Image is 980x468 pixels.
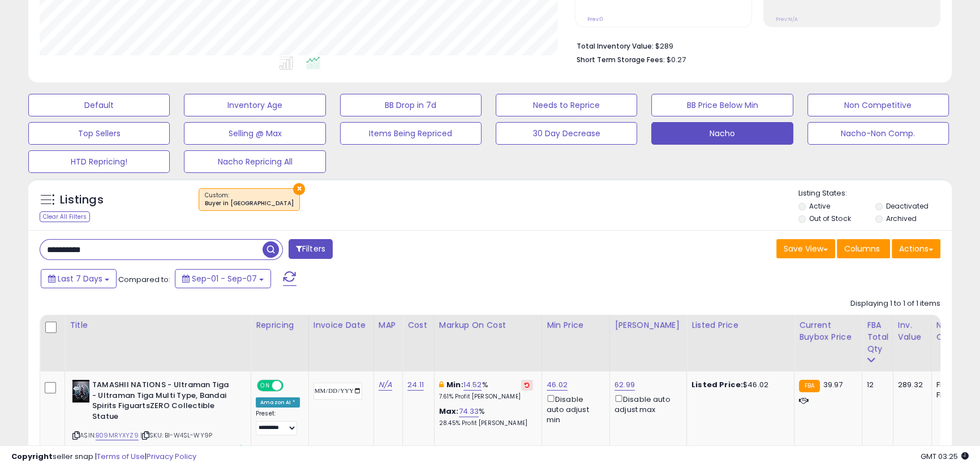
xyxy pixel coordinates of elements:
div: Amazon AI * [256,397,300,408]
button: Items Being Repriced [340,122,482,145]
img: 51Qp53PkaFL._SL40_.jpg [72,380,89,402]
button: Sep-01 - Sep-07 [175,269,271,288]
span: Columns [844,243,880,254]
button: Save View [776,239,835,258]
div: Repricing [256,319,304,331]
a: 46.02 [547,379,568,391]
span: 39.97 [823,379,843,390]
div: [PERSON_NAME] [614,319,682,331]
h5: Listings [60,192,104,208]
div: Buyer in [GEOGRAPHIC_DATA] [205,200,294,207]
span: Last 7 Days [58,273,102,284]
b: Total Inventory Value: [577,41,654,51]
a: 14.52 [463,379,482,391]
small: FBA [799,380,820,392]
div: Inv. value [898,319,927,343]
label: Active [809,201,830,211]
small: Prev: 0 [587,16,603,23]
p: Listing States: [798,188,952,199]
b: Short Term Storage Fees: [577,55,665,64]
div: Preset: [256,410,300,435]
b: Listed Price: [691,379,743,390]
div: Current Buybox Price [799,319,857,343]
button: Inventory Age [184,94,325,116]
a: N/A [379,379,392,391]
div: Num of Comp. [936,319,978,343]
div: FBA: 1 [936,380,974,390]
button: BB Drop in 7d [340,94,482,116]
button: Default [28,94,170,116]
a: B09MRYXYZ9 [96,431,139,440]
span: OFF [282,381,300,391]
div: Displaying 1 to 1 of 1 items [850,298,940,309]
button: Filters [289,239,333,259]
button: Needs to Reprice [496,94,637,116]
div: Listed Price [691,319,789,331]
button: Last 7 Days [41,269,117,288]
span: Compared to: [118,274,170,285]
div: Min Price [547,319,605,331]
div: % [439,380,533,401]
button: Non Competitive [807,94,949,116]
span: 2025-09-16 03:25 GMT [921,451,969,462]
button: × [293,183,305,195]
button: Top Sellers [28,122,170,145]
div: Title [70,319,246,331]
button: Selling @ Max [184,122,325,145]
div: MAP [379,319,398,331]
label: Out of Stock [809,214,850,223]
button: Columns [837,239,890,258]
strong: Copyright [11,451,53,462]
a: Privacy Policy [147,451,196,462]
div: Disable auto adjust min [547,393,601,425]
label: Deactivated [886,201,929,211]
small: Prev: N/A [776,16,798,23]
button: Nacho-Non Comp. [807,122,949,145]
button: HTD Repricing! [28,150,170,173]
div: Markup on Cost [439,319,537,331]
b: Min: [446,379,463,390]
th: CSV column name: cust_attr_3_Invoice Date [308,315,373,371]
a: Terms of Use [97,451,145,462]
div: Invoice Date [313,319,369,331]
div: 12 [867,380,884,390]
button: Actions [892,239,940,258]
b: Max: [439,406,459,417]
a: 74.33 [459,406,479,417]
span: | SKU: BI-W4SL-WY9P [140,431,212,440]
span: ON [258,381,272,391]
b: TAMASHII NATIONS - Ultraman Tiga - Ultraman Tiga Multi Type, Bandai Spirits FiguartsZERO Collecti... [92,380,230,424]
span: $0.27 [667,54,686,65]
button: Nacho Repricing All [184,150,325,173]
div: $46.02 [691,380,785,390]
label: Archived [886,214,917,223]
button: Nacho [651,122,793,145]
p: 28.45% Profit [PERSON_NAME] [439,419,533,427]
div: seller snap | | [11,452,196,462]
div: Cost [407,319,429,331]
button: 30 Day Decrease [496,122,637,145]
div: Disable auto adjust max [614,393,678,415]
div: Clear All Filters [40,211,90,222]
div: % [439,406,533,427]
div: FBM: 18 [936,390,974,400]
span: Custom: [205,191,294,208]
a: 24.11 [407,379,424,391]
p: 7.61% Profit [PERSON_NAME] [439,393,533,401]
th: The percentage added to the cost of goods (COGS) that forms the calculator for Min & Max prices. [434,315,541,371]
li: $289 [577,38,932,52]
a: 62.99 [614,379,635,391]
button: BB Price Below Min [651,94,793,116]
span: Sep-01 - Sep-07 [192,273,257,284]
div: FBA Total Qty [867,319,888,355]
div: 289.32 [898,380,923,390]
